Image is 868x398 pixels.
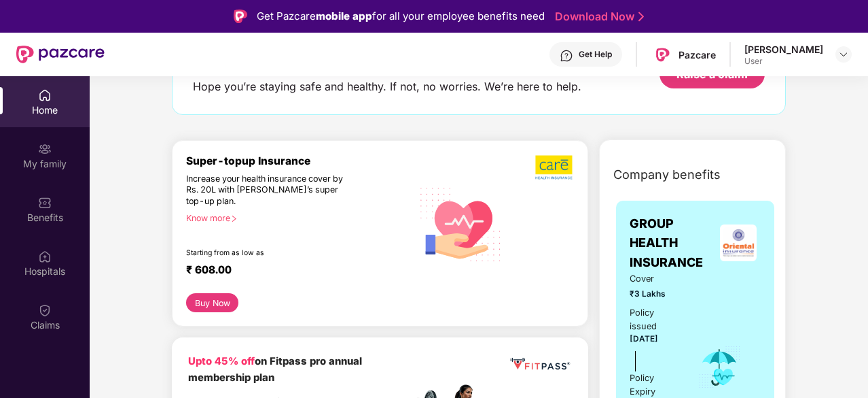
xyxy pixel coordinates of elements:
[188,355,362,383] b: on Fitpass pro annual membership plan
[679,48,716,61] div: Pazcare
[630,214,716,272] span: GROUP HEALTH INSURANCE
[412,174,509,273] img: svg+xml;base64,PHN2ZyB4bWxucz0iaHR0cDovL3d3dy53My5vcmcvMjAwMC9zdmciIHhtbG5zOnhsaW5rPSJodHRwOi8vd3...
[186,173,354,208] div: Increase your health insurance cover by Rs. 20L with [PERSON_NAME]’s super top-up plan.
[838,49,849,60] img: svg+xml;base64,PHN2ZyBpZD0iRHJvcGRvd24tMzJ4MzIiIHhtbG5zPSJodHRwOi8vd3d3LnczLm9yZy8yMDAwL3N2ZyIgd2...
[186,263,399,280] div: ₹ 608.00
[38,303,52,317] img: svg+xml;base64,PHN2ZyBpZD0iQ2xhaW0iIHhtbG5zPSJodHRwOi8vd3d3LnczLm9yZy8yMDAwL3N2ZyIgd2lkdGg9IjIwIi...
[186,248,355,258] div: Starting from as low as
[186,293,238,312] button: Buy Now
[38,88,52,102] img: svg+xml;base64,PHN2ZyBpZD0iSG9tZSIgeG1sbnM9Imh0dHA6Ly93d3cudzMub3JnLzIwMDAvc3ZnIiB3aWR0aD0iMjAiIG...
[630,334,658,344] span: [DATE]
[630,272,679,286] span: Cover
[653,45,672,65] img: Pazcare_Logo.png
[535,154,574,180] img: b5dec4f62d2307b9de63beb79f102df3.png
[38,250,52,263] img: svg+xml;base64,PHN2ZyBpZD0iSG9zcGl0YWxzIiB4bWxucz0iaHR0cDovL3d3dy53My5vcmcvMjAwMC9zdmciIHdpZHRoPS...
[38,142,52,156] img: svg+xml;base64,PHN2ZyB3aWR0aD0iMjAiIGhlaWdodD0iMjAiIHZpZXdCb3g9IjAgMCAyMCAyMCIgZmlsbD0ibm9uZSIgeG...
[630,288,679,301] span: ₹3 Lakhs
[698,345,742,390] img: icon
[613,165,721,184] span: Company benefits
[630,306,679,333] div: Policy issued
[186,154,412,167] div: Super-topup Insurance
[744,43,823,56] div: [PERSON_NAME]
[186,213,404,222] div: Know more
[188,355,255,367] b: Upto 45% off
[257,8,545,24] div: Get Pazcare for all your employee benefits need
[744,56,823,67] div: User
[579,49,612,60] div: Get Help
[230,215,238,222] span: right
[555,10,640,24] a: Download Now
[720,225,757,261] img: insurerLogo
[316,10,372,22] strong: mobile app
[560,49,573,63] img: svg+xml;base64,PHN2ZyBpZD0iSGVscC0zMngzMiIgeG1sbnM9Imh0dHA6Ly93d3cudzMub3JnLzIwMDAvc3ZnIiB3aWR0aD...
[38,196,52,210] img: svg+xml;base64,PHN2ZyBpZD0iQmVuZWZpdHMiIHhtbG5zPSJodHRwOi8vd3d3LnczLm9yZy8yMDAwL3N2ZyIgd2lkdGg9Ij...
[638,10,644,24] img: Stroke
[16,46,105,63] img: New Pazcare Logo
[193,80,581,94] div: Hope you’re staying safe and healthy. If not, no worries. We’re here to help.
[508,354,572,374] img: fppp.png
[234,10,247,23] img: Logo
